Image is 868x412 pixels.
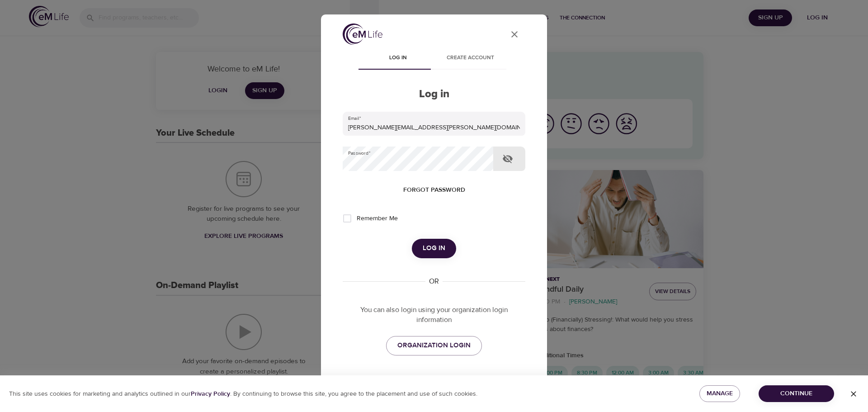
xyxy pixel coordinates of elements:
span: Log in [367,53,429,63]
h2: Log in [343,88,525,101]
button: Forgot password [400,182,469,199]
button: close [504,24,525,45]
b: Privacy Policy [191,390,230,398]
a: ORGANIZATION LOGIN [386,336,482,355]
span: Manage [707,388,733,399]
span: Log in [423,242,445,254]
span: Remember Me [357,214,398,223]
span: ORGANIZATION LOGIN [397,340,471,351]
span: Create account [439,53,501,63]
span: Continue [766,388,827,399]
button: Log in [412,239,456,258]
span: Forgot password [403,185,465,196]
div: OR [425,276,443,287]
img: logo [343,24,382,45]
p: You can also login using your organization login information [343,305,525,326]
div: disabled tabs example [343,48,525,70]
